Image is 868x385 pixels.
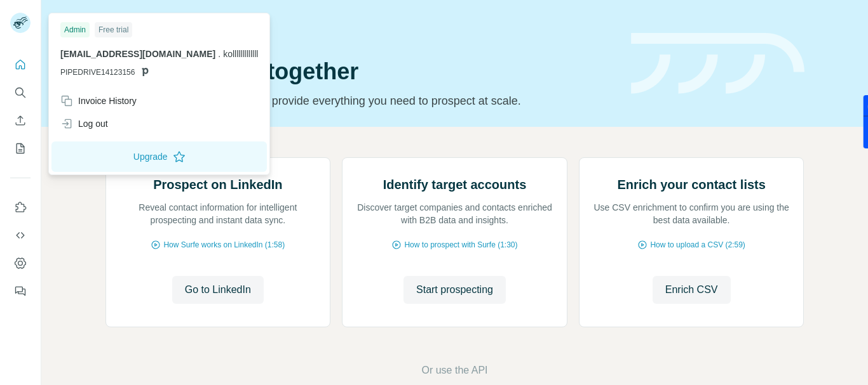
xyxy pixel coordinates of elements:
button: Or use the API [421,363,487,378]
p: Use CSV enrichment to confirm you are using the best data available. [592,201,791,226]
div: Invoice History [60,95,137,107]
div: Log out [60,117,108,130]
div: Admin [60,22,90,37]
button: Dashboard [10,252,31,275]
span: How to prospect with Surfe (1:30) [404,239,517,251]
img: banner [631,33,804,95]
button: Enrich CSV [10,109,31,132]
h2: Identify target accounts [383,176,527,193]
span: [EMAIL_ADDRESS][DOMAIN_NAME] [60,49,215,59]
span: How Surfe works on LinkedIn (1:58) [163,239,285,251]
button: Quick start [10,53,31,76]
div: Free trial [95,22,132,37]
button: Use Surfe API [10,224,31,247]
span: kolllllllllllll [223,49,258,59]
span: . [218,49,220,59]
span: PIPEDRIVE14123156 [60,67,135,78]
span: Go to LinkedIn [185,282,251,297]
h1: Let’s prospect together [105,59,616,84]
button: Start prospecting [403,276,506,304]
button: My lists [10,137,31,160]
button: Feedback [10,280,31,303]
button: Search [10,81,31,104]
h2: Enrich your contact lists [617,176,765,193]
p: Pick your starting point and we’ll provide everything you need to prospect at scale. [105,92,616,110]
button: Upgrade [51,141,267,172]
span: How to upload a CSV (2:59) [650,239,745,251]
button: Enrich CSV [653,276,731,304]
button: Use Surfe on LinkedIn [10,196,31,219]
p: Discover target companies and contacts enriched with B2B data and insights. [355,201,554,226]
span: Start prospecting [416,282,493,297]
p: Reveal contact information for intelligent prospecting and instant data sync. [119,201,318,226]
h2: Prospect on LinkedIn [153,176,282,193]
span: Enrich CSV [665,282,718,297]
button: Go to LinkedIn [172,276,264,304]
div: Quick start [105,23,616,36]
